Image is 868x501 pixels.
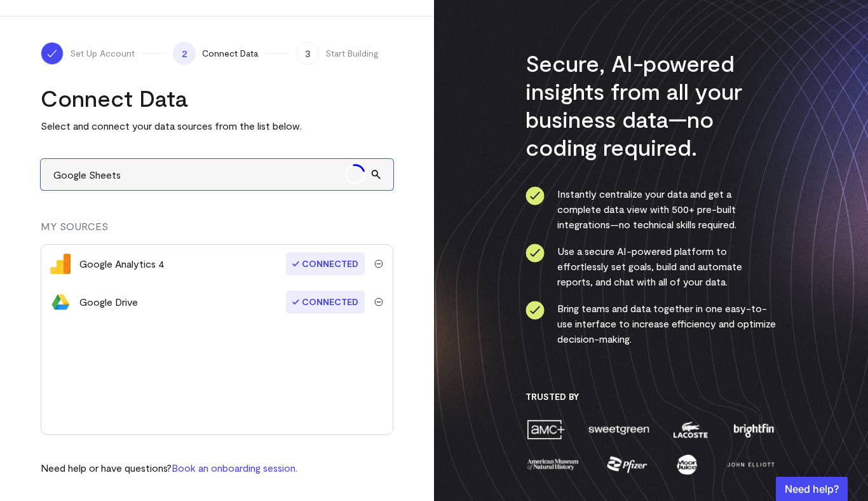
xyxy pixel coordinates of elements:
span: Connected [286,291,365,313]
span: Connect Data [202,47,258,60]
img: ico-check-white-f112bc9ae5b8eaea75d262091fbd3bded7988777ca43907c4685e8c0583e79cb.svg [46,47,58,60]
h2: Connect Data [41,84,393,112]
img: moon-juice-8ce53f195c39be87c9a230f0550ad6397bce459ce93e102f0ba2bdfd7b7a5226.png [674,453,700,476]
img: ico-check-circle-0286c843c050abce574082beb609b3a87e49000e2dbcf9c8d101413686918542.svg [526,244,545,263]
div: MY SOURCES [41,219,393,244]
h3: Secure, AI-powered insights from all your business data—no coding required. [526,49,776,161]
li: Use a secure AI-powered platform to effortlessly set goals, build and automate reports, and chat ... [526,244,776,289]
img: trash-ca1c80e1d16ab71a5036b7411d6fcb154f9f8364eee40f9fb4e52941a92a1061.svg [374,298,383,306]
li: Instantly centralize your data and get a complete data view with 500+ pre-built integrations—no t... [526,186,776,232]
img: google_analytics_4-633564437f1c5a1f80ed481c8598e5be587fdae20902a9d236da8b1a77aec1de.svg [50,254,71,274]
img: brightfin-814104a60bf555cbdbde4872c1947232c4c7b64b86a6714597b672683d806f7b.png [731,418,776,441]
span: 3 [296,42,319,65]
span: Connected [286,252,365,275]
img: trash-ca1c80e1d16ab71a5036b7411d6fcb154f9f8364eee40f9fb4e52941a92a1061.svg [374,259,383,268]
img: pfizer-ec50623584d330049e431703d0cb127f675ce31f452716a68c3f54c01096e829.png [606,453,649,476]
h3: Trusted By [526,391,776,402]
li: Bring teams and data together in one easy-to-use interface to increase efficiency and optimize de... [526,301,776,347]
img: google_drive-baa5d903500df25d92dcc2f8786af3f1cc1e8e90df26998c794dad4aba94b27c.svg [50,292,71,312]
img: john-elliott-7c54b8592a34f024266a72de9d15afc68813465291e207b7f02fde802b847052.png [725,453,776,476]
img: ico-check-circle-0286c843c050abce574082beb609b3a87e49000e2dbcf9c8d101413686918542.svg [526,186,545,205]
span: Start Building [325,47,379,60]
img: sweetgreen-51a9cfd6e7f577b5d2973e4b74db2d3c444f7f1023d7d3914010f7123f825463.png [587,418,651,441]
p: Select and connect your data sources from the list below. [41,118,393,134]
input: Search and add other data sources [41,159,393,190]
a: Book an onboarding session. [172,462,297,474]
p: Need help or have questions? [41,460,297,476]
span: 2 [173,42,196,65]
img: ico-check-circle-0286c843c050abce574082beb609b3a87e49000e2dbcf9c8d101413686918542.svg [526,301,545,320]
img: amc-451ba355745a1e68da4dd692ff574243e675d7a235672d558af61b69e36ec7f3.png [526,418,566,441]
img: spinner-fa8568dcc6d3244499b4eea2eda612c95edde33917cb757a4bed18cc221f6a80.svg [344,163,366,185]
span: Set Up Account [70,47,135,60]
img: amnh-fc366fa550d3bbd8e1e85a3040e65cc9710d0bea3abcf147aa05e3a03bbbee56.png [526,453,580,476]
img: lacoste-ee8d7bb45e342e37306c36566003b9a215fb06da44313bcf359925cbd6d27eb6.png [672,418,709,441]
div: Google Analytics 4 [79,256,165,271]
div: Google Drive [79,294,138,310]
